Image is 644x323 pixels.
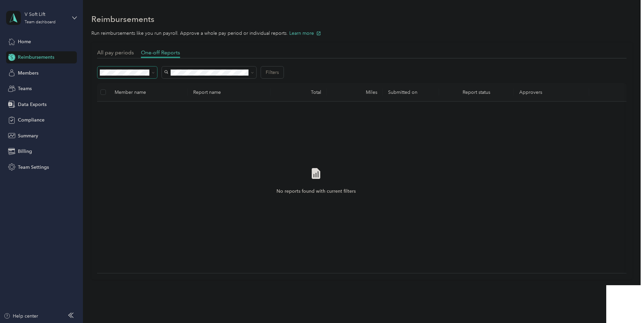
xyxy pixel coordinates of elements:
span: Reimbursements [18,54,54,61]
span: Team Settings [18,164,49,171]
span: Summary [18,132,38,139]
h1: Reimbursements [91,16,154,23]
p: Run reimbursements like you run payroll. Approve a whole pay period or individual reports. [91,30,633,37]
div: Total [276,89,321,95]
div: Member name [115,89,182,95]
span: Teams [18,85,32,92]
button: Learn more [289,30,321,37]
div: V Soft Lift [25,11,67,18]
iframe: Everlance-gr Chat Button Frame [606,285,644,323]
th: Submitted on [383,83,439,102]
span: Members [18,70,38,77]
div: Team dashboard [25,20,56,24]
span: No reports found with current filters [276,188,356,195]
button: Help center [4,313,38,320]
span: One-off Reports [141,49,180,56]
th: Member name [109,83,188,102]
span: Home [18,38,31,45]
th: Report name [188,83,270,102]
div: Miles [332,89,378,95]
span: Compliance [18,116,45,124]
button: Filters [261,66,284,78]
span: Data Exports [18,101,47,108]
span: All pay periods [97,49,134,56]
span: Billing [18,148,32,155]
span: Report status [444,89,508,95]
th: Approvers [514,83,589,102]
